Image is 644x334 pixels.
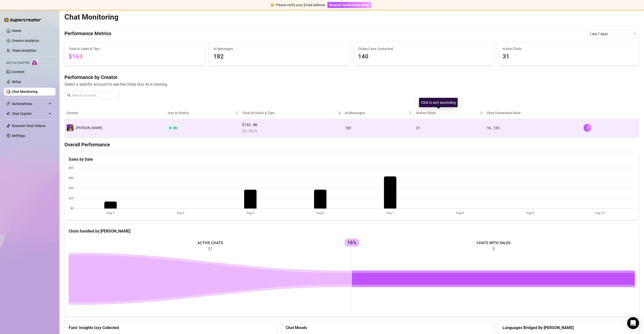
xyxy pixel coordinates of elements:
span: right [586,126,589,129]
span: 182 [213,52,346,61]
th: AI Messages [343,107,414,119]
span: 182 [345,125,351,130]
th: Creator [64,107,166,119]
button: Resend Verification Email [327,2,371,8]
button: right [584,124,591,132]
span: [PERSON_NAME] [76,126,102,130]
span: Last 7 days [590,30,636,38]
span: Total AI Sales & Tips [242,110,337,116]
h4: Overall Performance [64,141,639,148]
th: Izzy AI Status [166,107,240,119]
span: Izzy AI Status [168,110,234,116]
img: logo-BBDzfeDw.svg [4,17,41,22]
h2: Chat Monitoring [64,12,118,22]
img: allison [67,124,74,131]
a: Home [12,29,21,33]
span: 31 [416,125,420,130]
span: Resend Verification Email [329,3,370,7]
span: Total AI Sales & Tips [69,46,201,51]
span: Select a specific account to see the chats Izzy AI is running. [64,81,639,87]
a: Setup [12,80,21,84]
span: $ 3.98 /h [242,128,341,134]
span: exclamation-circle [271,3,274,7]
span: Chat Copilot [12,110,47,118]
div: Chats handled by [PERSON_NAME] [69,228,635,234]
span: 31 [503,52,635,61]
span: calendar [633,32,636,35]
input: Search account... [72,93,116,98]
span: 16.13 % [487,125,500,130]
span: 140 [358,52,490,61]
th: Chat Conversion Rate [485,107,582,119]
img: Chat Copilot [6,112,10,115]
th: Active Chats [414,107,485,119]
span: AI Messages [345,110,408,116]
h4: Performance Metrics [64,30,111,38]
span: Online Fans Contacted [358,46,490,51]
span: $163 [69,53,83,60]
span: Izzy AI Chatter [6,61,29,65]
div: Languages Bridged By [PERSON_NAME] [503,325,635,331]
span: Automations [12,100,47,108]
span: search [67,94,71,97]
a: Chat Monitoring [12,90,37,94]
div: Click to sort ascending [419,98,458,107]
div: Fans' Insights Izzy Collected [69,325,273,331]
a: Team Analytics [12,49,36,52]
span: On [173,126,177,130]
div: Chat Moods [286,325,490,331]
a: Settings [12,134,25,138]
div: Sales by Date [69,156,635,162]
div: Open Intercom Messenger [627,317,639,329]
span: $163.00 [242,122,341,128]
span: AI Messages [213,46,346,51]
h4: Performance by Creator [64,74,639,81]
a: Creator Analytics [12,37,52,45]
img: AI Chatter [31,59,39,66]
a: Content [12,70,25,74]
div: Please verify your Email address [276,2,325,8]
a: Discover Viral Videos [12,124,45,128]
span: thunderbolt [6,102,10,106]
span: Active Chats [416,110,479,116]
span: Active Chats [503,46,635,51]
th: Total AI Sales & Tips [240,107,343,119]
